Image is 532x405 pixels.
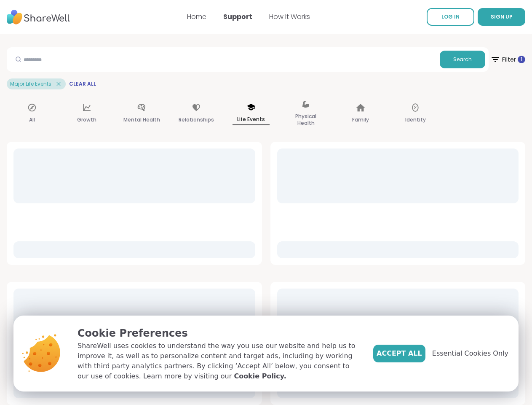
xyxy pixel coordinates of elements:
[352,115,369,125] p: Family
[432,348,508,359] span: Essential Cookies Only
[233,114,270,125] p: Life Events
[223,12,252,22] a: Support
[405,115,426,125] p: Identity
[490,49,525,70] span: Filter
[123,115,160,125] p: Mental Health
[490,47,525,72] button: Filter 1
[69,81,96,87] span: Clear All
[287,111,324,128] p: Physical Health
[491,13,513,20] span: SIGN UP
[373,345,425,362] button: Accept All
[179,115,214,125] p: Relationships
[78,326,360,341] p: Cookie Preferences
[29,115,35,125] p: All
[440,51,485,68] button: Search
[478,8,525,26] button: SIGN UP
[441,13,460,20] span: LOG IN
[521,56,522,63] span: 1
[234,371,286,381] a: Cookie Policy.
[187,12,206,22] a: Home
[453,56,472,63] span: Search
[10,81,51,87] span: Major Life Events
[7,5,70,29] img: ShareWell Nav Logo
[269,12,310,22] a: How It Works
[77,115,96,125] p: Growth
[377,348,422,359] span: Accept All
[427,8,474,26] a: LOG IN
[78,341,360,381] p: ShareWell uses cookies to understand the way you use our website and help us to improve it, as we...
